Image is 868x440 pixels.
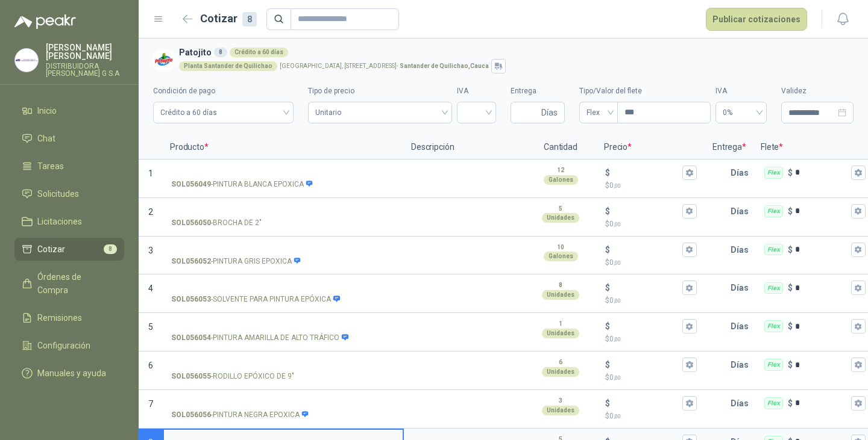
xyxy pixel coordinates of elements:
[457,85,496,97] label: IVA
[605,295,697,306] p: $
[544,252,578,261] div: Galones
[612,284,680,293] input: $$0,00
[851,280,866,295] button: Flex $
[559,319,562,329] p: 1
[614,336,621,342] span: ,00
[612,322,680,331] input: $$0,00
[609,373,621,382] span: 0
[14,362,124,385] a: Manuales y ayuda
[609,412,621,420] span: 0
[851,396,866,411] button: Flex $
[614,374,621,381] span: ,00
[542,329,579,338] div: Unidades
[37,339,90,352] span: Configuración
[200,10,257,27] h2: Cotizar
[14,14,76,29] img: Logo peakr
[171,399,395,408] input: SOL056056-PINTURA NEGRA EPOXICA
[731,314,753,338] p: Días
[605,218,697,230] p: $
[404,135,524,160] p: Descripción
[14,99,124,122] a: Inicio
[605,320,610,333] p: $
[605,180,697,191] p: $
[544,175,578,185] div: Galones
[605,205,610,218] p: $
[731,161,753,185] p: Días
[171,409,309,421] p: - PINTURA NEGRA EPOXICA
[37,187,79,200] span: Solicitudes
[148,207,153,217] span: 2
[612,245,680,254] input: $$0,00
[46,63,124,77] p: DISTRIBUIDORA [PERSON_NAME] G S.A
[609,258,621,267] span: 0
[171,371,211,382] strong: SOL056055
[171,169,395,178] input: SOL056049-PINTURA BLANCA EPOXICA
[609,296,621,305] span: 0
[605,281,610,294] p: $
[542,290,579,300] div: Unidades
[764,167,783,179] div: Flex
[795,284,849,293] input: Flex $
[171,284,395,293] input: SOL056053-SOLVENTE PARA PINTURA EPÓXICA
[609,220,621,228] span: 0
[612,168,680,177] input: $$0,00
[46,43,124,60] p: [PERSON_NAME] [PERSON_NAME]
[682,358,697,372] button: $$0,00
[559,204,562,214] p: 5
[14,127,124,150] a: Chat
[148,284,153,293] span: 4
[579,85,711,97] label: Tipo/Valor del flete
[557,243,564,252] p: 10
[612,398,680,407] input: $$0,00
[524,135,597,160] p: Cantidad
[682,204,697,218] button: $$0,00
[731,238,753,262] p: Días
[612,361,680,370] input: $$0,00
[148,322,153,332] span: 5
[705,135,753,160] p: Entrega
[14,182,124,205] a: Solicitudes
[764,320,783,332] div: Flex
[315,104,444,122] span: Unitario
[557,166,564,175] p: 12
[795,168,849,177] input: Flex $
[179,61,277,71] div: Planta Santander de Quilichao
[104,244,117,254] span: 8
[764,397,783,409] div: Flex
[541,102,558,123] span: Días
[148,246,153,255] span: 3
[614,259,621,266] span: ,00
[851,204,866,218] button: Flex $
[723,104,759,122] span: 0%
[230,48,288,57] div: Crédito a 60 días
[605,397,610,410] p: $
[614,297,621,304] span: ,00
[682,319,697,333] button: $$0,00
[163,135,404,160] p: Producto
[788,320,793,333] p: $
[214,48,227,57] div: 8
[795,361,849,370] input: Flex $
[511,85,565,97] label: Entrega
[171,409,211,421] strong: SOL056056
[781,85,854,97] label: Validez
[171,207,395,216] input: SOL056050-BROCHA DE 2"
[14,210,124,233] a: Licitaciones
[171,294,211,305] strong: SOL056053
[731,353,753,377] p: Días
[37,215,82,228] span: Licitaciones
[605,372,697,383] p: $
[14,306,124,329] a: Remisiones
[764,282,783,294] div: Flex
[308,85,451,97] label: Tipo de precio
[171,332,349,344] p: - PINTURA AMARILLA DE ALTO TRÁFICO
[764,244,783,256] div: Flex
[37,270,113,297] span: Órdenes de Compra
[851,319,866,333] button: Flex $
[37,160,64,173] span: Tareas
[731,391,753,415] p: Días
[171,246,395,255] input: SOL056052-PINTURA GRIS EPOXICA
[542,406,579,415] div: Unidades
[400,63,489,69] strong: Santander de Quilichao , Cauca
[171,332,211,344] strong: SOL056054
